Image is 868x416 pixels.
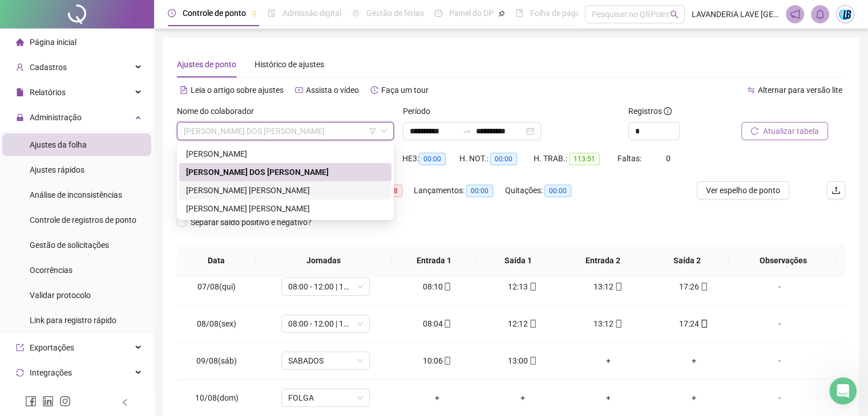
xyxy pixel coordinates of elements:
[575,317,642,330] div: 13:12
[692,8,779,21] span: LAVANDERIA LAVE [GEOGRAPHIC_DATA]
[575,354,642,367] div: +
[30,240,109,250] span: Gestão de solicitações
[575,280,642,293] div: 13:12
[613,320,623,328] span: mobile
[177,60,236,69] span: Ajustes de ponto
[288,315,363,332] span: 08:00 - 12:00 | 13:00 - 17:00
[617,154,643,163] span: Faltas:
[745,391,813,404] div: -
[30,88,66,97] span: Relatórios
[179,145,391,163] div: CAROLINE DA SILVEIRA AIRES
[30,190,122,199] span: Análise de inconsistências
[295,86,303,94] span: youtube
[16,344,24,352] span: export
[476,245,560,276] th: Saída 1
[30,140,87,149] span: Ajustes da folha
[180,86,188,94] span: file-text
[366,9,424,18] span: Gestão de férias
[288,389,363,406] span: FOLGA
[528,320,537,328] span: mobile
[462,127,471,136] span: swap-right
[177,245,256,276] th: Data
[758,85,842,95] span: Alternar para versão lite
[288,352,363,369] span: SABADOS
[414,184,505,197] div: Lançamentos:
[544,185,571,197] span: 00:00
[745,354,813,367] div: -
[251,10,257,17] span: pushpin
[179,163,391,181] div: GERALDA GRAMOSA DOS SANTOS
[16,63,24,71] span: user-add
[369,128,376,134] span: filter
[442,283,451,291] span: mobile
[575,391,642,404] div: +
[660,280,728,293] div: 17:26
[403,354,471,367] div: 10:06
[256,245,391,276] th: Jornadas
[195,393,239,402] span: 10/08(dom)
[403,391,471,404] div: +
[25,395,37,407] span: facebook
[745,317,813,330] div: -
[30,113,82,122] span: Administração
[747,86,755,94] span: swap
[30,165,84,174] span: Ajustes rápidos
[660,317,728,330] div: 17:24
[183,9,246,18] span: Controle de ponto
[489,317,556,330] div: 12:12
[498,10,505,17] span: pushpin
[560,245,645,276] th: Entrada 2
[569,153,600,165] span: 113:51
[196,356,237,365] span: 09/08(sáb)
[30,63,67,72] span: Cadastros
[179,181,391,199] div: MARIANA RODRIGUES MOREL ALFLEN
[660,354,728,367] div: +
[534,152,617,165] div: H. TRAB.:
[449,9,494,18] span: Painel do DP
[666,154,671,163] span: 0
[745,280,813,293] div: -
[790,9,800,19] span: notification
[177,105,261,117] label: Nome do colaborador
[168,9,176,17] span: clock-circle
[442,320,451,328] span: mobile
[30,215,136,225] span: Controle de registros de ponto
[829,377,857,405] iframe: Intercom live chat
[306,85,359,95] span: Assista o vídeo
[352,9,360,17] span: sun
[16,38,24,46] span: home
[699,283,708,291] span: mobile
[30,368,72,377] span: Integrações
[505,184,588,197] div: Quitações:
[645,245,729,276] th: Saída 2
[442,357,451,365] span: mobile
[186,148,385,160] div: [PERSON_NAME]
[490,153,517,165] span: 00:00
[660,391,728,404] div: +
[30,266,72,275] span: Ocorrências
[197,282,236,291] span: 07/08(qui)
[434,9,442,17] span: dashboard
[121,398,129,406] span: left
[42,395,54,407] span: linkedin
[391,245,476,276] th: Entrada 1
[30,291,91,300] span: Validar protocolo
[381,128,387,134] span: down
[462,127,471,136] span: to
[282,9,341,18] span: Admissão digital
[16,113,24,121] span: lock
[419,153,446,165] span: 00:00
[528,283,537,291] span: mobile
[268,9,276,17] span: file-done
[370,86,378,94] span: history
[191,85,284,95] span: Leia o artigo sobre ajustes
[30,316,116,325] span: Link para registro rápido
[670,10,679,19] span: search
[515,9,523,17] span: book
[186,166,385,178] div: [PERSON_NAME] DOS [PERSON_NAME]
[255,60,324,69] span: Histórico de ajustes
[613,283,623,291] span: mobile
[489,354,556,367] div: 13:00
[16,369,24,377] span: sync
[489,391,556,404] div: +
